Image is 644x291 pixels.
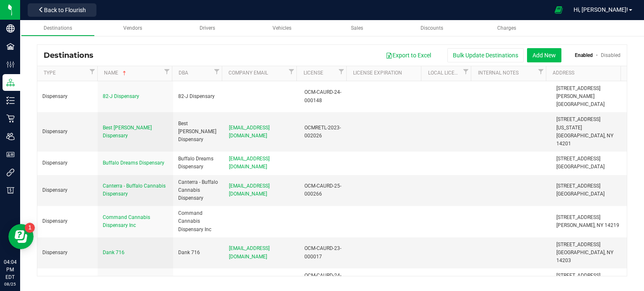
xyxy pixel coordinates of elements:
div: OCM-CAURD-24-000148 [304,88,345,104]
div: Dispensary [42,217,93,225]
a: Enabled [575,52,593,58]
inline-svg: Inventory [6,96,15,105]
span: Vendors [123,25,142,31]
span: Discounts [421,25,443,31]
span: Command Cannabis Dispensary Inc [103,214,150,228]
div: Dispensary [42,93,93,100]
span: [EMAIL_ADDRESS][DOMAIN_NAME] [229,245,270,259]
a: Type [44,70,87,77]
span: [STREET_ADDRESS] [556,273,600,278]
span: Drivers [200,25,215,31]
div: Dispensary [42,249,93,257]
div: Dank 716 [178,249,218,257]
span: [GEOGRAPHIC_DATA] [556,164,605,170]
div: Best [PERSON_NAME] Dispensary [178,120,218,144]
a: Filter [536,66,546,77]
a: DBA [179,70,211,77]
button: Add New [527,48,561,62]
span: Open Ecommerce Menu [549,2,568,18]
a: Filter [336,66,346,77]
span: [GEOGRAPHIC_DATA] [556,191,605,197]
iframe: Resource center [8,224,34,249]
inline-svg: Integrations [6,168,15,177]
span: Hi, [PERSON_NAME]! [574,6,628,13]
span: [STREET_ADDRESS][PERSON_NAME] [556,85,600,99]
span: [STREET_ADDRESS][US_STATE] [556,116,600,130]
span: Destinations [44,51,100,60]
inline-svg: Facilities [6,42,15,51]
inline-svg: Billing [6,186,15,195]
div: OCM-CAURD-23-000017 [304,245,345,260]
inline-svg: Company [6,24,15,33]
span: Destinations [44,25,72,31]
p: 08/25 [4,281,16,287]
span: Vehicles [273,25,291,31]
span: [STREET_ADDRESS] [556,156,600,162]
span: [STREET_ADDRESS] [556,242,600,247]
button: Back to Flourish [28,3,96,17]
span: [STREET_ADDRESS] [556,214,600,220]
span: Canterra - Buffalo Cannabis Dispensary [103,183,166,197]
a: License Expiration [353,70,418,77]
span: [GEOGRAPHIC_DATA], NY 14203 [556,250,613,263]
span: [EMAIL_ADDRESS][DOMAIN_NAME] [229,156,270,170]
span: Charges [497,25,516,31]
iframe: Resource center unread badge [25,223,35,233]
span: [EMAIL_ADDRESS][DOMAIN_NAME] [229,125,270,139]
inline-svg: Retail [6,114,15,123]
div: Dispensary [42,159,93,167]
div: Dispensary [42,276,93,284]
a: Filter [461,66,471,77]
inline-svg: Distribution [6,78,15,87]
inline-svg: Configuration [6,60,15,69]
inline-svg: Users [6,132,15,141]
a: Filter [162,66,172,77]
div: Devil’s Lettuce [178,276,218,284]
p: 04:04 PM EDT [4,258,16,281]
a: Company Email [229,70,286,77]
div: Dispensary [42,128,93,136]
span: [PERSON_NAME], NY 14219 [556,222,619,228]
a: Filter [212,66,222,77]
a: Local License [428,70,461,77]
a: Disabled [601,52,621,58]
span: 82-J Dispensary [103,93,139,99]
div: Dispensary [42,186,93,194]
div: OCMRETL-2023-002026 [304,124,345,140]
span: [GEOGRAPHIC_DATA] [556,101,605,107]
a: Name [104,70,162,77]
a: License [304,70,336,77]
span: [EMAIL_ADDRESS][DOMAIN_NAME] [229,183,270,197]
div: Canterra - Buffalo Cannabis Dispensary [178,178,218,203]
span: [STREET_ADDRESS] [556,183,600,189]
span: Dank 716 [103,250,125,255]
a: Address [553,70,618,77]
div: Buffalo Dreams Dispensary [178,155,218,171]
a: Internal Notes [478,70,536,77]
inline-svg: User Roles [6,150,15,159]
div: OCM-CAURD-25-000266 [304,182,345,198]
button: Export to Excel [380,48,436,62]
a: Filter [87,66,97,77]
button: Bulk Update Destinations [447,48,524,62]
span: Back to Flourish [44,7,86,13]
div: OCM-CAURD-24-000090 [304,272,345,288]
div: Command Cannabis Dispensary Inc [178,209,218,234]
span: Buffalo Dreams Dispensary [103,160,164,166]
span: Best [PERSON_NAME] Dispensary [103,125,152,139]
div: 82-J Dispensary [178,93,218,100]
a: Filter [286,66,296,77]
span: Sales [351,25,363,31]
span: [GEOGRAPHIC_DATA], NY 14201 [556,133,613,147]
